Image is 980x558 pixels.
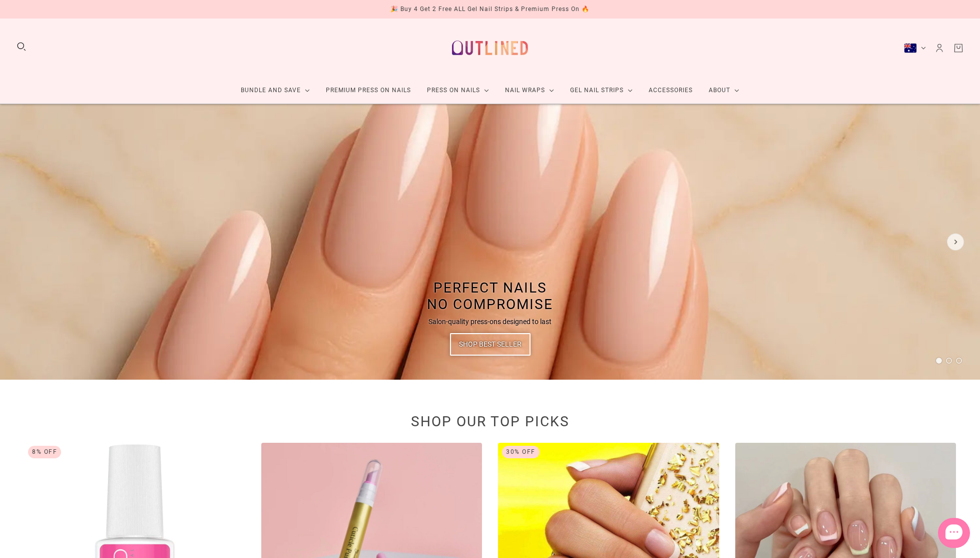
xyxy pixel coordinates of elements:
button: Search [16,41,27,52]
div: 🎉 Buy 4 Get 2 Free ALL Gel Nail Strips & Premium Press On 🔥 [390,4,590,15]
a: Press On Nails [419,77,497,104]
a: Nail Wraps [497,77,562,104]
a: Shop Best Seller [450,333,531,356]
a: Bundle and Save [233,77,318,104]
a: Cart [953,43,964,54]
a: Accessories [641,77,701,104]
a: Gel Nail Strips [562,77,641,104]
a: Shop Our Top Picks [411,413,570,429]
a: Account [934,43,945,54]
span: Shop Best Seller [459,333,522,356]
a: Premium Press On Nails [318,77,419,104]
div: 30% Off [502,446,540,458]
button: Australia [904,43,926,53]
div: 8% Off [28,446,61,458]
a: Outlined [446,27,534,69]
span: Perfect Nails No Compromise [427,279,553,313]
p: Salon-quality press-ons designed to last [428,317,552,327]
a: About [701,77,747,104]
